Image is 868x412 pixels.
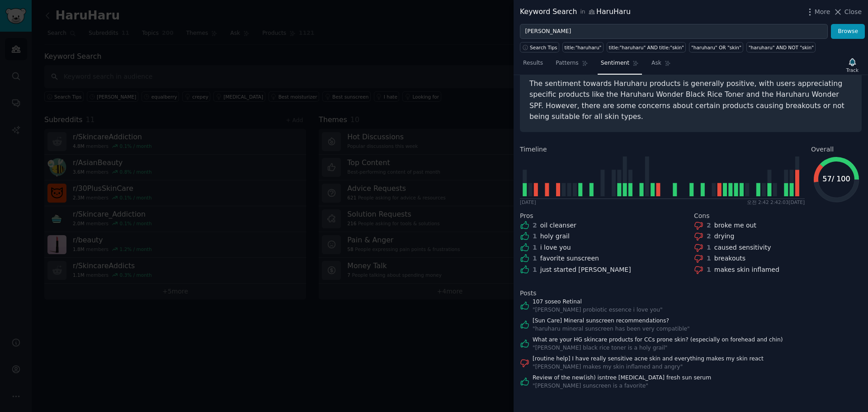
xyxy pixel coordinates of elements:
[694,211,710,221] span: Cons
[580,8,585,16] span: in
[833,7,862,17] button: Close
[805,7,830,17] button: More
[520,289,537,298] span: Posts
[815,7,830,17] span: More
[520,145,547,154] span: Timeline
[648,56,674,75] a: Ask
[552,56,591,75] a: Patterns
[707,265,711,275] div: 1
[714,243,771,252] div: caused sensitivity
[747,199,805,205] div: 오전 2:42 2:42:03 [DATE]
[707,232,711,241] div: 2
[533,254,537,263] div: 1
[714,232,735,241] div: drying
[651,59,661,67] span: Ask
[520,211,533,221] span: Pros
[520,6,631,18] div: Keyword Search HaruHaru
[540,221,576,230] div: oil cleanser
[689,42,743,52] a: "haruharu" OR "skin"
[533,243,537,252] div: 1
[533,298,663,306] a: 107 soseo Retinal
[846,67,859,73] div: Track
[598,56,642,75] a: Sentiment
[533,363,764,371] div: " [PERSON_NAME] makes my skin inflamed and angry "
[533,221,537,230] div: 2
[533,336,783,344] a: What are your HG skincare products for CCs prone skin? (especially on forehead and chin)
[523,59,543,67] span: Results
[556,59,578,67] span: Patterns
[533,232,537,241] div: 1
[831,24,865,39] button: Browse
[843,56,862,75] button: Track
[601,59,629,67] span: Sentiment
[540,254,599,263] div: favorite sunscreen
[714,254,745,263] div: breakouts
[533,265,537,275] div: 1
[520,42,559,52] button: Search Tips
[607,42,686,52] a: title:"haruharu" AND title:"skin"
[811,145,834,154] span: Overall
[844,7,862,17] span: Close
[533,325,690,333] div: " haruharu mineral sunscreen has been very compatible "
[533,355,764,363] a: [routine help] I have really sensitive acne skin and everything makes my skin react
[749,44,814,51] div: "haruharu" AND NOT "skin"
[540,232,570,241] div: holy grail
[714,221,756,230] div: broke me out
[520,199,536,205] div: [DATE]
[533,306,663,314] div: " [PERSON_NAME] probiotic essence i love you "
[609,44,684,51] div: title:"haruharu" AND title:"skin"
[520,56,546,75] a: Results
[533,374,711,382] a: Review of the new(ish) isntree [MEDICAL_DATA] fresh sun serum
[530,44,557,51] span: Search Tips
[562,42,604,52] a: title:"haruharu"
[707,254,711,263] div: 1
[691,44,741,51] div: "haruharu" OR "skin"
[533,382,711,390] div: " [PERSON_NAME] sunscreen is a favorite "
[822,175,850,183] text: 57 / 100
[707,221,711,230] div: 2
[533,344,783,352] div: " [PERSON_NAME] black rice toner is a holy grail "
[540,243,571,252] div: i love you
[520,24,828,39] input: Try a keyword related to your business
[529,78,852,123] div: The sentiment towards Haruharu products is generally positive, with users appreciating specific p...
[746,42,816,52] a: "haruharu" AND NOT "skin"
[714,265,779,275] div: makes skin inflamed
[565,44,602,51] div: title:"haruharu"
[540,265,631,275] div: just started [PERSON_NAME]
[707,243,711,252] div: 1
[533,317,690,325] a: [Sun Care] Mineral sunscreen recommendations?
